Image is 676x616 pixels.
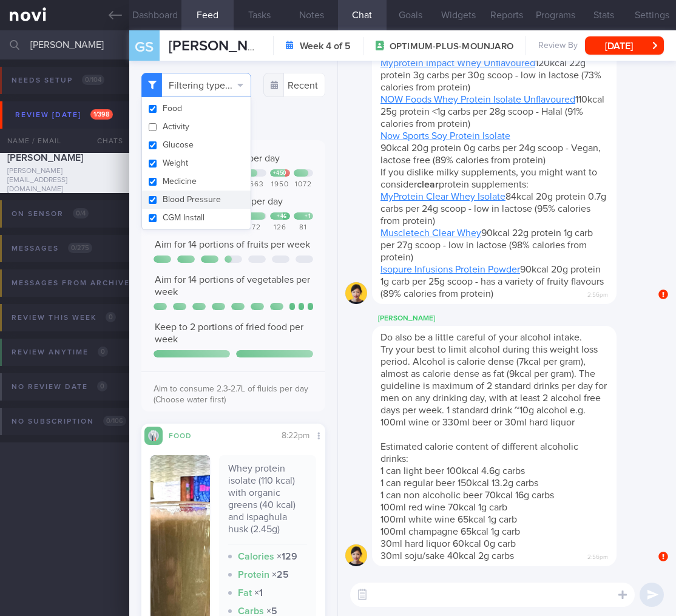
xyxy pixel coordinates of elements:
[155,322,303,344] span: Keep to 2 portions of fried food per week
[380,168,597,189] span: If you dislike milky supplements, you might want to consider protein supplements:
[270,180,289,189] div: 1950
[154,385,308,404] span: Aim to consume 2.3-2.7L of fluids per day (Choose water first)
[380,490,554,500] span: 1 can non alcoholic beer 70kcal 16g carbs
[294,180,313,189] div: 1072
[390,41,513,53] span: OPTIMUM-PLUS-MOUNJARO
[8,310,119,326] div: Review this week
[380,515,517,524] span: 100ml white wine 65kcal 1g carb
[7,153,83,163] span: [PERSON_NAME]
[12,107,116,123] div: Review [DATE]
[380,466,525,476] span: 1 can light beer 100kcal 4.6g carbs
[142,118,251,136] button: Activity
[380,478,538,488] span: 1 can regular beer 150kcal 13.2g carbs
[82,75,104,85] span: 0 / 104
[294,223,313,232] div: 81
[142,154,251,172] button: Weight
[380,539,516,549] span: 30ml hard liquor 60kcal 0g carb
[228,462,307,544] div: Whey protein isolate (110 kcal) with organic greens (40 kcal) and ispaghula husk (2.45g)
[372,311,653,326] div: [PERSON_NAME]
[238,570,269,580] strong: Protein
[142,191,251,209] button: Blood Pressure
[380,143,601,165] span: 90kcal 20g protein 0g carbs per 24g scoop - Vegan, lactose free (89% calories from protein)
[142,100,251,118] button: Food
[141,73,251,97] button: Filtering type...
[8,240,95,257] div: Messages
[380,527,520,536] span: 100ml champagne 65kcal 1g carb
[380,192,606,226] span: 84kcal 20g protein 0.7g carbs per 24g scoop - low in lactose (95% calories from protein)
[238,606,264,616] strong: Carbs
[68,243,92,253] span: 0 / 275
[247,180,266,189] div: 663
[272,570,289,580] strong: × 25
[380,265,604,299] span: 90kcal 20g protein 1g carb per 25g scoop - has a variety of fruity flavours (89% calories from pr...
[98,347,108,357] span: 0
[587,550,608,561] span: 2:56pm
[142,209,251,227] button: CGM Install
[247,223,266,232] div: 72
[73,208,89,218] span: 0 / 4
[380,58,601,92] span: 120kcal 22g protein 3g carbs per 30g scoop - low in lactose (73% calories from protein)
[380,333,582,342] span: Do also be a little careful of your alcohol intake.
[266,606,277,616] strong: × 5
[300,40,351,52] strong: Week 4 of 5
[277,213,287,220] div: + 46
[277,552,297,561] strong: × 129
[380,95,604,129] span: 110kcal 25g protein <1g carbs per 28g scoop - Halal (91% calories from protein)
[380,131,510,141] a: Now Sports Soy Protein Isolate
[90,109,113,120] span: 1 / 398
[380,265,520,274] a: Isopure Infusions Protein Powder
[169,39,282,53] span: [PERSON_NAME]
[587,288,608,299] span: 2:56pm
[305,213,310,220] div: + 1
[380,228,481,238] a: Muscletech Clear Whey
[106,312,116,322] span: 0
[380,95,575,104] a: NOW Foods Whey Protein Isolate Unflavoured
[238,588,252,598] strong: Fat
[380,345,607,427] span: Try your best to limit alcohol during this weight loss period. Alcohol is calorie dense (7kcal pe...
[380,442,578,464] span: Estimated calorie content of different alcoholic drinks:
[282,432,309,440] span: 8:22pm
[142,136,251,154] button: Glucose
[254,588,263,598] strong: × 1
[380,58,535,68] a: Myprotein Impact Whey Unflavoured
[142,172,251,191] button: Medicine
[163,430,211,440] div: Food
[97,381,107,391] span: 0
[538,41,578,52] span: Review By
[8,275,159,291] div: Messages from Archived
[380,228,593,262] span: 90kcal 22g protein 1g carb per 27g scoop - low in lactose (98% calories from protein)
[417,180,439,189] strong: clear
[238,552,274,561] strong: Calories
[270,223,289,232] div: 126
[8,344,111,360] div: Review anytime
[8,379,110,395] div: No review date
[155,275,310,297] span: Aim for 14 portions of vegetables per week
[8,206,92,222] div: On sensor
[81,129,129,153] div: Chats
[380,503,507,512] span: 100ml red wine 70kcal 1g carb
[380,551,514,561] span: 30ml soju/sake 40kcal 2g carbs
[273,170,287,177] div: + 450
[585,36,664,55] button: [DATE]
[380,192,505,201] a: MyProtein Clear Whey Isolate
[8,72,107,89] div: Needs setup
[7,167,122,194] div: [PERSON_NAME][EMAIL_ADDRESS][DOMAIN_NAME]
[155,240,310,249] span: Aim for 14 portions of fruits per week
[121,23,167,70] div: GS
[8,413,129,430] div: No subscription
[103,416,126,426] span: 0 / 106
